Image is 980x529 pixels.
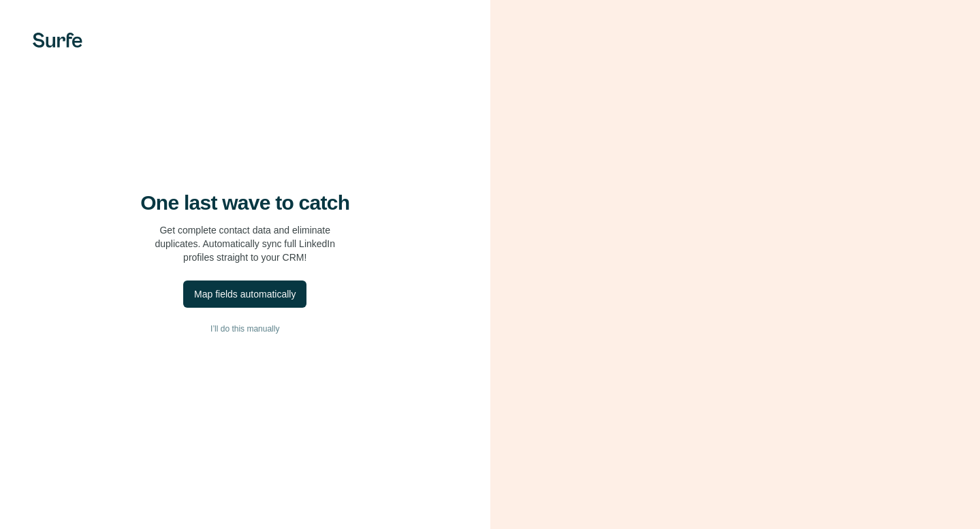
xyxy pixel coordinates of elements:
button: I’ll do this manually [27,319,463,339]
span: I’ll do this manually [210,323,279,335]
div: Map fields automatically [194,287,296,301]
p: Get complete contact data and eliminate duplicates. Automatically sync full LinkedIn profiles str... [155,223,335,264]
h4: One last wave to catch [140,191,349,215]
img: Surfe's logo [33,33,82,48]
button: Map fields automatically [183,280,306,308]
